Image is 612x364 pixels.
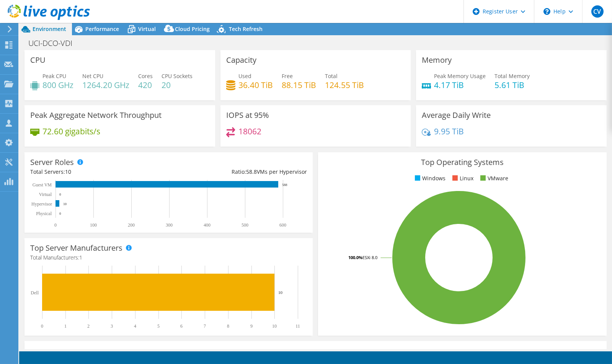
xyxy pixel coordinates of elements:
[157,323,160,329] text: 5
[30,56,46,64] h3: CPU
[422,56,452,64] h3: Memory
[494,81,530,89] h4: 5.61 TiB
[362,255,377,260] tspan: ESXi 8.0
[111,323,113,329] text: 3
[31,290,39,295] text: Dell
[138,25,156,33] span: Virtual
[204,222,211,228] text: 400
[25,39,84,47] h1: UCI-DCO-VDI
[59,193,61,196] text: 0
[325,72,338,80] span: Total
[591,5,604,18] span: CV
[282,81,316,89] h4: 88.15 TiB
[242,222,248,228] text: 500
[138,72,153,80] span: Cores
[30,253,307,262] h4: Total Manufacturers:
[65,168,71,175] span: 10
[278,290,283,295] text: 10
[162,81,193,89] h4: 20
[63,202,67,206] text: 10
[282,72,293,80] span: Free
[413,174,446,183] li: Windows
[42,127,100,135] h4: 72.60 gigabits/s
[250,323,253,329] text: 9
[169,168,307,176] div: Ratio: VMs per Hypervisor
[238,127,261,135] h4: 18062
[204,323,206,329] text: 7
[64,323,67,329] text: 1
[30,244,122,252] h3: Top Server Manufacturers
[33,25,66,33] span: Environment
[166,222,173,228] text: 300
[238,72,251,80] span: Used
[30,158,74,166] h3: Server Roles
[128,222,135,228] text: 200
[226,111,269,119] h3: IOPS at 95%
[226,56,256,64] h3: Capacity
[450,174,473,183] li: Linux
[82,72,103,80] span: Net CPU
[87,323,90,329] text: 2
[422,111,491,119] h3: Average Daily Write
[434,72,486,80] span: Peak Memory Usage
[494,72,530,80] span: Total Memory
[36,211,52,216] text: Physical
[134,323,136,329] text: 4
[434,127,464,135] h4: 9.95 TiB
[33,182,52,188] text: Guest VM
[30,111,162,119] h3: Peak Aggregate Network Throughput
[543,8,550,15] svg: \n
[30,168,169,176] div: Total Servers:
[41,323,43,329] text: 0
[82,81,129,89] h4: 1264.20 GHz
[478,174,508,183] li: VMware
[348,255,362,260] tspan: 100.0%
[434,81,486,89] h4: 4.17 TiB
[229,25,263,33] span: Tech Refresh
[162,72,193,80] span: CPU Sockets
[42,81,73,89] h4: 800 GHz
[85,25,119,33] span: Performance
[90,222,97,228] text: 100
[180,323,183,329] text: 6
[59,212,61,215] text: 0
[39,192,52,197] text: Virtual
[279,222,286,228] text: 600
[138,81,153,89] h4: 420
[175,25,210,33] span: Cloud Pricing
[272,323,277,329] text: 10
[246,168,257,175] span: 58.8
[282,183,287,187] text: 588
[324,158,601,166] h3: Top Operating Systems
[325,81,364,89] h4: 124.55 TiB
[238,81,273,89] h4: 36.40 TiB
[295,323,300,329] text: 11
[42,72,66,80] span: Peak CPU
[31,201,52,207] text: Hypervisor
[54,222,57,228] text: 0
[227,323,229,329] text: 8
[79,254,82,261] span: 1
